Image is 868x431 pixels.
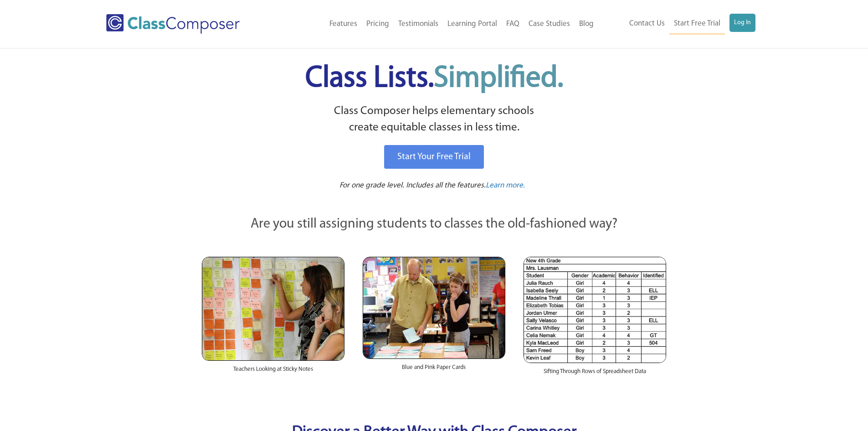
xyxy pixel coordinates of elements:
nav: Header Menu [598,14,755,34]
p: Class Composer helps elementary schools create equitable classes in less time. [200,103,668,136]
div: Sifting Through Rows of Spreadsheet Data [524,363,666,385]
img: Blue and Pink Paper Cards [363,257,505,358]
a: Start Your Free Trial [384,145,484,169]
a: Learning Portal [443,14,502,34]
a: Start Free Trial [669,14,725,34]
a: Features [325,14,362,34]
div: Blue and Pink Paper Cards [363,359,505,381]
a: Contact Us [625,14,669,34]
img: Class Composer [106,14,240,34]
nav: Header Menu [277,14,598,34]
span: For one grade level. Includes all the features. [339,182,486,189]
a: Learn more. [486,180,525,192]
a: Case Studies [524,14,575,34]
div: Teachers Looking at Sticky Notes [202,361,344,383]
span: Learn more. [486,182,525,189]
a: Log In [729,14,755,32]
a: Blog [575,14,598,34]
span: Class Lists. [305,64,563,93]
p: Are you still assigning students to classes the old-fashioned way? [202,214,667,234]
a: FAQ [502,14,524,34]
span: Start Your Free Trial [397,152,471,161]
a: Testimonials [394,14,443,34]
img: Spreadsheets [524,257,666,363]
a: Pricing [362,14,394,34]
img: Teachers Looking at Sticky Notes [202,257,344,361]
span: Simplified. [434,64,563,93]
